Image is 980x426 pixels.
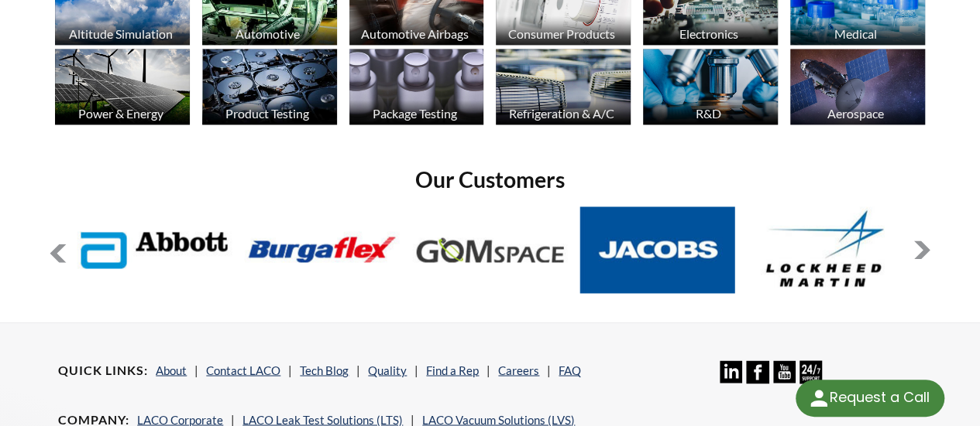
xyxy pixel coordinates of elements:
[641,26,776,41] div: Electronics
[368,363,407,377] a: Quality
[200,106,335,121] div: Product Testing
[748,206,903,293] img: Lockheed-Martin.jpg
[580,206,735,293] img: Jacobs.jpg
[496,49,631,128] a: Refrigeration & A/C
[788,106,923,121] div: Aerospace
[206,363,280,377] a: Contact LACO
[790,49,925,128] a: Aerospace
[58,362,148,378] h4: Quick Links
[137,412,223,426] a: LACO Corporate
[53,106,188,121] div: Power & Energy
[643,49,778,128] a: R&D
[156,363,187,377] a: About
[788,26,923,41] div: Medical
[498,363,539,377] a: Careers
[422,412,575,426] a: LACO Vacuum Solutions (LVS)
[412,206,567,293] img: GOM-Space.jpg
[202,49,337,124] img: industry_ProductTesting_670x376.jpg
[643,49,778,124] img: industry_R_D_670x376.jpg
[829,380,929,415] div: Request a Call
[49,165,931,194] h2: Our Customers
[349,49,484,124] img: industry_Package_670x376.jpg
[200,26,335,41] div: Automotive
[641,106,776,121] div: R&D
[202,49,337,128] a: Product Testing
[53,26,188,41] div: Altitude Simulation
[349,49,484,128] a: Package Testing
[559,363,581,377] a: FAQ
[55,49,190,128] a: Power & Energy
[242,412,403,426] a: LACO Leak Test Solutions (LTS)
[790,49,925,124] img: Artboard_1.jpg
[496,49,631,124] img: industry_HVAC_670x376.jpg
[796,380,944,417] div: Request a Call
[347,26,483,41] div: Automotive Airbags
[493,26,629,41] div: Consumer Products
[806,386,831,411] img: round button
[347,106,483,121] div: Package Testing
[245,206,400,293] img: Burgaflex.jpg
[493,106,629,121] div: Refrigeration & A/C
[426,363,479,377] a: Find a Rep
[300,363,349,377] a: Tech Blog
[77,206,232,293] img: Abbott-Labs.jpg
[55,49,190,124] img: industry_Power-2_670x376.jpg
